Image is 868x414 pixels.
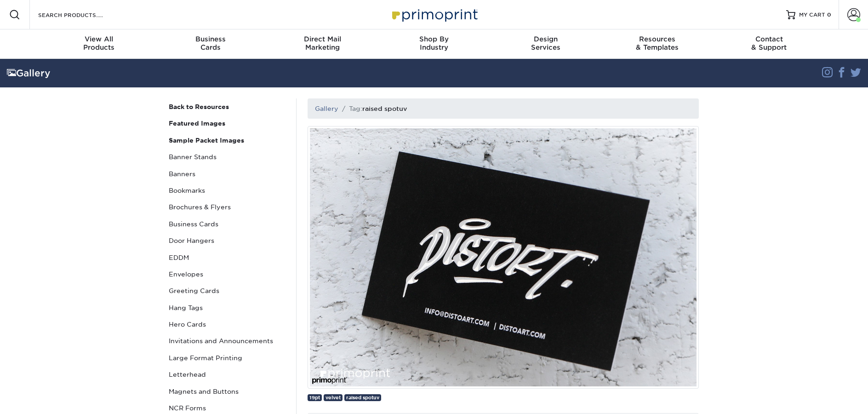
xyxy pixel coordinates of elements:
a: Hang Tags [165,299,289,316]
a: EDDM [165,249,289,266]
div: & Templates [601,35,713,52]
a: Business Cards [165,216,289,232]
a: velvet [324,394,343,401]
span: 19pt [309,395,320,400]
a: Gallery [315,105,338,112]
div: Marketing [267,35,378,52]
input: SEARCH PRODUCTS..... [37,9,127,20]
a: Banners [165,166,289,182]
a: Sample Packet Images [165,132,289,149]
span: Contact [713,35,825,43]
div: & Support [713,35,825,52]
a: raised spotuv [344,394,381,401]
strong: Featured Images [169,120,225,127]
a: Back to Resources [165,98,289,115]
a: DesignServices [490,29,601,59]
div: Cards [155,35,267,52]
img: Primoprint [388,5,480,24]
a: Banner Stands [165,149,289,165]
a: 19pt [308,394,322,401]
a: Door Hangers [165,232,289,249]
span: Shop By [378,35,490,43]
a: Direct MailMarketing [267,29,378,59]
strong: Sample Packet Images [169,137,244,144]
span: velvet [325,395,341,400]
span: View All [43,35,155,43]
h1: raised spotuv [362,105,407,112]
span: Design [490,35,601,43]
span: MY CART [799,11,825,19]
a: Contact& Support [713,29,825,59]
a: Bookmarks [165,182,289,199]
div: Industry [378,35,490,52]
a: Brochures & Flyers [165,199,289,215]
a: Resources& Templates [601,29,713,59]
div: Services [490,35,601,52]
a: BusinessCards [155,29,267,59]
a: View AllProducts [43,29,155,59]
a: Magnets and Buttons [165,383,289,400]
span: Direct Mail [267,35,378,43]
span: Resources [601,35,713,43]
span: raised spotuv [346,395,379,400]
a: Letterhead [165,366,289,383]
a: Shop ByIndustry [378,29,490,59]
div: Products [43,35,155,52]
span: 0 [827,11,831,18]
a: Invitations and Announcements [165,333,289,349]
a: Large Format Printing [165,350,289,366]
a: Featured Images [165,115,289,132]
a: Envelopes [165,266,289,282]
li: Tag: [338,104,407,113]
img: 19pt Velvet Business Card, Raised Spot UV [308,126,699,389]
span: Business [155,35,267,43]
a: Hero Cards [165,316,289,333]
a: Greeting Cards [165,282,289,299]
